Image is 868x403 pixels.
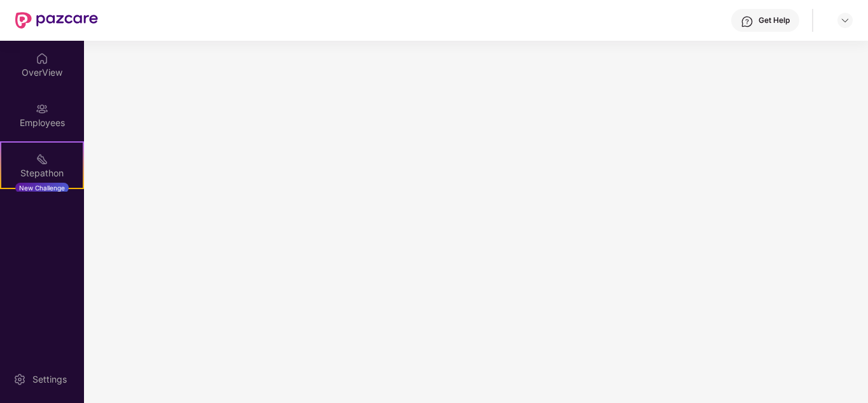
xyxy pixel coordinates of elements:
[15,183,69,193] div: New Challenge
[36,153,48,166] img: svg+xml;base64,PHN2ZyB4bWxucz0iaHR0cDovL3d3dy53My5vcmcvMjAwMC9zdmciIHdpZHRoPSIyMSIgaGVpZ2h0PSIyMC...
[840,15,850,25] img: svg+xml;base64,PHN2ZyBpZD0iRHJvcGRvd24tMzJ4MzIiIHhtbG5zPSJodHRwOi8vd3d3LnczLm9yZy8yMDAwL3N2ZyIgd2...
[13,373,26,386] img: svg+xml;base64,PHN2ZyBpZD0iU2V0dGluZy0yMHgyMCIgeG1sbnM9Imh0dHA6Ly93d3cudzMub3JnLzIwMDAvc3ZnIiB3aW...
[36,52,48,65] img: svg+xml;base64,PHN2ZyBpZD0iSG9tZSIgeG1sbnM9Imh0dHA6Ly93d3cudzMub3JnLzIwMDAvc3ZnIiB3aWR0aD0iMjAiIG...
[759,15,790,25] div: Get Help
[741,15,753,28] img: svg+xml;base64,PHN2ZyBpZD0iSGVscC0zMngzMiIgeG1sbnM9Imh0dHA6Ly93d3cudzMub3JnLzIwMDAvc3ZnIiB3aWR0aD...
[29,373,71,386] div: Settings
[15,12,98,29] img: New Pazcare Logo
[36,103,48,115] img: svg+xml;base64,PHN2ZyBpZD0iRW1wbG95ZWVzIiB4bWxucz0iaHR0cDovL3d3dy53My5vcmcvMjAwMC9zdmciIHdpZHRoPS...
[1,167,83,180] div: Stepathon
